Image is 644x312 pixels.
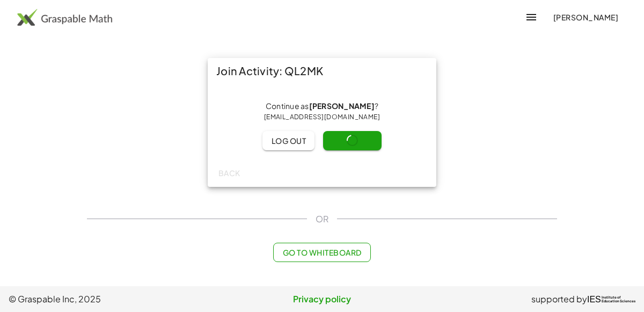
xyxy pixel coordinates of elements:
span: supported by [531,293,587,306]
span: IES [587,294,601,304]
span: Log out [271,136,306,146]
button: Go to Whiteboard [273,243,370,262]
span: Go to Whiteboard [282,248,361,257]
a: Privacy policy [217,293,426,306]
strong: [PERSON_NAME] [309,101,375,111]
span: OR [316,213,328,226]
button: Log out [262,131,314,150]
span: Institute of Education Sciences [602,296,635,303]
button: [PERSON_NAME] [544,8,627,27]
div: Join Activity: QL2MK [208,58,436,84]
div: Continue as ? [216,101,428,122]
span: © Graspable Inc, 2025 [9,293,217,306]
span: [PERSON_NAME] [553,12,618,22]
div: [EMAIL_ADDRESS][DOMAIN_NAME] [216,112,428,122]
a: IESInstitute ofEducation Sciences [587,293,635,306]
